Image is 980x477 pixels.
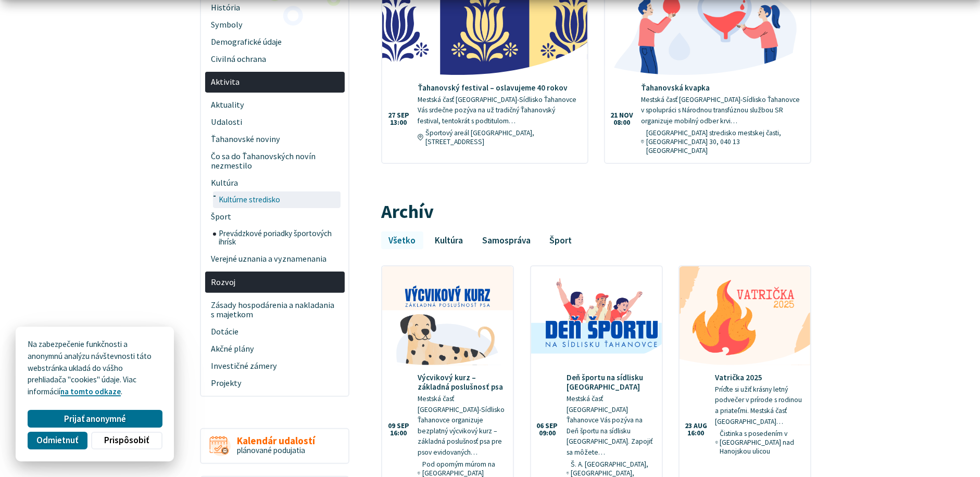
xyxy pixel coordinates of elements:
[641,83,802,93] h4: Ťahanovská kvapka
[213,191,345,208] a: Kultúrne stredisko
[211,274,338,291] span: Rozvoj
[205,148,345,175] a: Čo sa do Ťahanovských novín nezmestilo
[685,430,707,437] span: 16:00
[542,231,580,249] a: Šport
[205,33,345,50] a: Demografické údaje
[219,191,338,208] span: Kultúrne stredisko
[567,373,654,392] h4: Deň športu na sídlisku [GEOGRAPHIC_DATA]
[211,375,338,392] span: Projekty
[211,208,338,225] span: Šport
[646,128,802,155] span: [GEOGRAPHIC_DATA] stredisko mestskej časti, [GEOGRAPHIC_DATA] 30, 040 13 [GEOGRAPHIC_DATA]
[211,50,338,68] span: Civilná ochrana
[205,114,345,131] a: Udalosti
[36,435,78,446] span: Odmietnuť
[381,231,423,249] a: Všetko
[715,384,803,427] p: Príďte si užiť krásny letný podvečer v prírode s rodinou a priateľmi. Mestská časť [GEOGRAPHIC_DA...
[205,357,345,375] a: Investičné zámery
[205,131,345,148] a: Ťahanovské noviny
[205,208,345,225] a: Šport
[237,445,305,455] span: plánované podujatia
[211,33,338,50] span: Demografické údaje
[211,16,338,33] span: Symboly
[428,231,471,249] a: Kultúra
[60,386,121,396] a: na tomto odkaze
[536,422,544,430] span: 06
[715,373,803,382] h4: Vatrička 2025
[200,428,349,464] a: Kalendár udalostí plánované podujatia
[388,430,409,437] span: 16:00
[610,119,633,126] span: 08:00
[536,430,558,437] span: 09:00
[211,357,338,375] span: Investičné zámery
[418,394,505,458] p: Mestská časť [GEOGRAPHIC_DATA]-Sídlisko Ťahanovce organizuje bezplatný výcvikový kurz – základná ...
[64,414,126,424] span: Prijať anonymné
[388,119,409,126] span: 13:00
[211,131,338,148] span: Ťahanovské noviny
[28,410,162,428] button: Prijať anonymné
[418,373,505,392] h4: Výcvikový kurz – základná poslušnosť psa
[381,201,811,222] h2: Archív
[397,422,409,430] span: sep
[219,225,338,251] span: Prevádzkové poriadky športových ihrísk
[545,422,558,430] span: sep
[211,174,338,191] span: Kultúra
[205,340,345,357] a: Akčné plány
[213,225,345,251] a: Prevádzkové poriadky športových ihrísk
[685,422,692,430] span: 23
[680,266,810,463] a: Vatrička 2025 Príďte si užiť krásny letný podvečer v prírode s rodinou a priateľmi. Mestská časť ...
[474,231,538,249] a: Samospráva
[205,375,345,392] a: Projekty
[205,50,345,68] a: Civilná ochrana
[211,148,338,175] span: Čo sa do Ťahanovských novín nezmestilo
[211,73,338,91] span: Aktivita
[205,251,345,268] a: Verejné uznania a vyznamenania
[610,112,618,119] span: 21
[205,323,345,340] a: Dotácie
[720,429,802,456] span: Čistinka s posedením v [GEOGRAPHIC_DATA] nad Hanojskou ulicou
[567,394,654,458] p: Mestská časť [GEOGRAPHIC_DATA] Ťahanovce Vás pozýva na Deň športu na sídlisku [GEOGRAPHIC_DATA]. ...
[425,128,580,146] span: Športový areál [GEOGRAPHIC_DATA], [STREET_ADDRESS]
[91,432,162,449] button: Prispôsobiť
[104,435,149,446] span: Prispôsobiť
[211,114,338,131] span: Udalosti
[205,16,345,33] a: Symboly
[388,112,395,119] span: 27
[211,340,338,357] span: Akčné plány
[211,296,338,323] span: Zásady hospodárenia a nakladania s majetkom
[619,112,633,119] span: nov
[211,97,338,114] span: Aktuality
[205,72,345,93] a: Aktivita
[205,174,345,191] a: Kultúra
[694,422,707,430] span: aug
[205,296,345,323] a: Zásady hospodárenia a nakladania s majetkom
[641,95,802,127] p: Mestská časť [GEOGRAPHIC_DATA]-Sídlisko Ťahanovce v spolupráci s Národnou transfúznou službou SR ...
[205,97,345,114] a: Aktuality
[211,323,338,340] span: Dotácie
[237,435,315,446] span: Kalendár udalostí
[28,339,162,398] p: Na zabezpečenie funkčnosti a anonymnú analýzu návštevnosti táto webstránka ukladá do vášho prehli...
[397,112,409,119] span: sep
[418,83,579,93] h4: Ťahanovský festival – oslavujeme 40 rokov
[205,272,345,293] a: Rozvoj
[418,95,579,127] p: Mestská časť [GEOGRAPHIC_DATA]-Sídlisko Ťahanovce Vás srdečne pozýva na už tradičný Ťahanovský fe...
[211,251,338,268] span: Verejné uznania a vyznamenania
[28,432,87,449] button: Odmietnuť
[388,422,395,430] span: 09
